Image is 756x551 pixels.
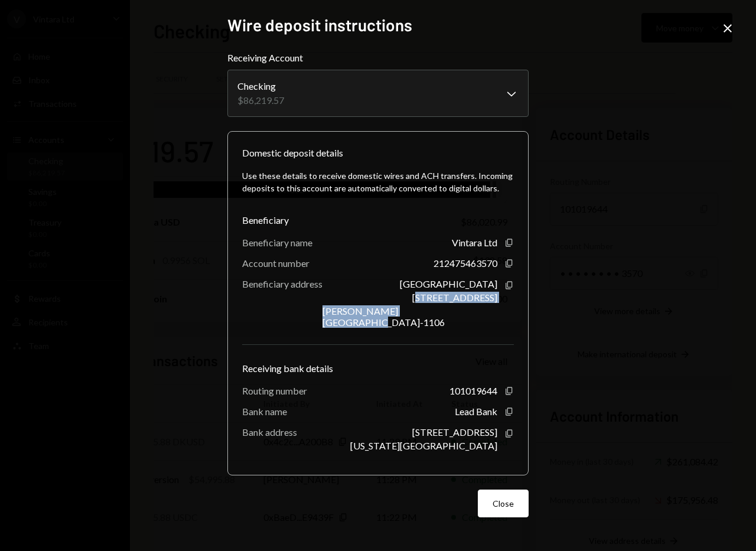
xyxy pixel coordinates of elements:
div: [STREET_ADDRESS] [412,292,497,303]
div: Lead Bank [455,406,497,417]
div: Bank address [242,426,297,438]
div: Account number [242,257,309,269]
div: [STREET_ADDRESS] [412,426,497,438]
h2: Wire deposit instructions [227,14,529,37]
div: Beneficiary [242,213,514,227]
div: Routing number [242,385,307,396]
div: Use these details to receive domestic wires and ACH transfers. Incoming deposits to this account ... [242,169,514,194]
div: 101019644 [449,385,497,396]
div: [PERSON_NAME][GEOGRAPHIC_DATA]-1106 [322,305,497,328]
div: Bank name [242,406,287,417]
div: Beneficiary address [242,278,322,289]
button: Receiving Account [227,70,529,117]
div: [US_STATE][GEOGRAPHIC_DATA] [350,440,497,451]
div: Beneficiary name [242,237,312,248]
div: Domestic deposit details [242,146,343,160]
div: Receiving bank details [242,361,514,376]
div: Vintara Ltd [452,237,497,248]
div: 212475463570 [434,257,497,269]
div: [GEOGRAPHIC_DATA] [400,278,497,289]
label: Receiving Account [227,51,529,65]
button: Close [478,490,529,517]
